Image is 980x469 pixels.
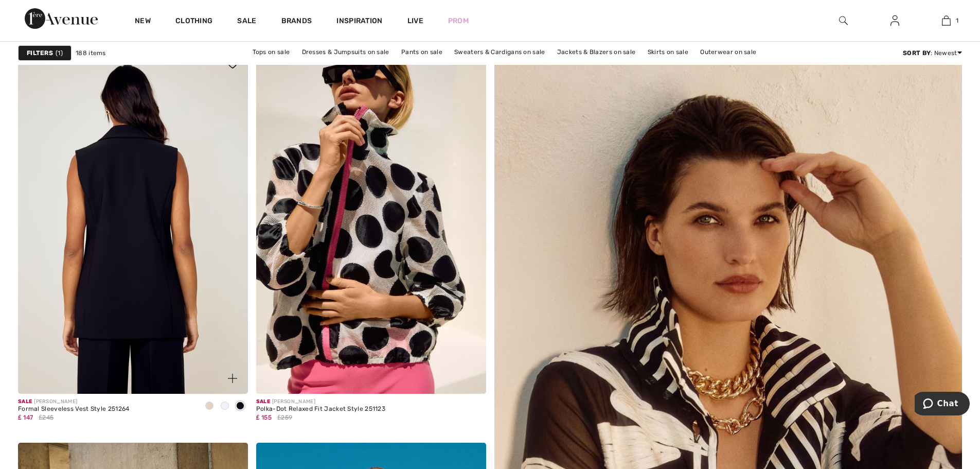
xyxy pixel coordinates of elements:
a: Clothing [175,16,212,27]
a: Dresses & Jumpsuits on sale [297,45,395,59]
strong: Filters [27,48,53,58]
img: 1ère Avenue [25,8,98,29]
img: My Info [890,14,899,27]
div: Off White [217,398,233,415]
div: [PERSON_NAME] [256,398,385,406]
div: Parchment [202,398,217,415]
a: Sign In [882,14,907,27]
a: 1 [921,14,971,27]
a: Tops on sale [247,45,295,59]
div: : Newest [903,48,962,58]
a: Jackets & Blazers on sale [552,45,641,59]
a: Sale [237,16,256,27]
a: Sweaters & Cardigans on sale [449,45,550,59]
a: Formal Sleeveless Vest Style 251264. Parchment [18,49,248,394]
div: [PERSON_NAME] [18,398,130,406]
a: Pants on sale [396,45,448,59]
span: 1 [56,48,63,58]
img: search the website [839,14,848,27]
a: Outerwear on sale [695,45,761,59]
a: Brands [281,16,312,27]
strong: Sort By [903,49,931,57]
img: Polka-Dot Relaxed Fit Jacket Style 251123. White/Black [256,49,486,394]
span: Sale [18,398,32,405]
span: Inspiration [336,16,382,27]
div: Polka-Dot Relaxed Fit Jacket Style 251123 [256,406,385,413]
a: Live [407,15,423,26]
div: Formal Sleeveless Vest Style 251264 [18,406,130,413]
div: Black [233,398,248,415]
a: Skirts on sale [643,45,693,59]
span: 1 [956,16,958,25]
img: plus_v2.svg [228,374,237,383]
span: ₤245 [39,413,54,422]
a: Prom [448,15,469,26]
span: ₤ 155 [256,414,272,421]
iframe: Opens a widget where you can chat to one of our agents [915,392,970,418]
img: My Bag [942,14,951,27]
span: ₤259 [277,413,292,422]
span: ₤ 147 [18,414,33,421]
a: New [135,16,151,27]
span: 188 items [76,48,106,58]
span: Sale [256,398,270,405]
